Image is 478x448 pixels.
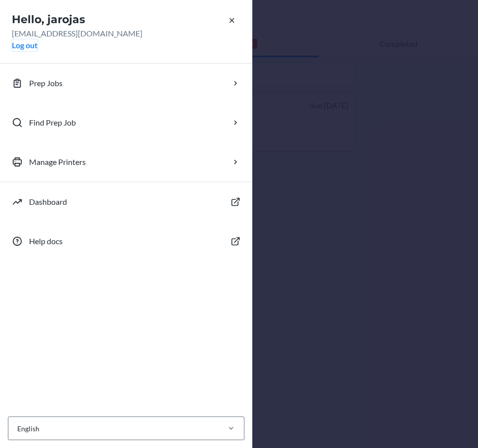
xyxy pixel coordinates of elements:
[16,423,17,434] input: English
[12,39,37,51] button: Log out
[12,12,240,28] h2: Hello, jarojas
[29,235,63,247] p: Help docs
[29,117,76,128] p: Find Prep Job
[12,28,240,39] p: [EMAIL_ADDRESS][DOMAIN_NAME]
[29,196,67,208] p: Dashboard
[17,423,39,434] div: English
[29,156,86,168] p: Manage Printers
[29,77,63,89] p: Prep Jobs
